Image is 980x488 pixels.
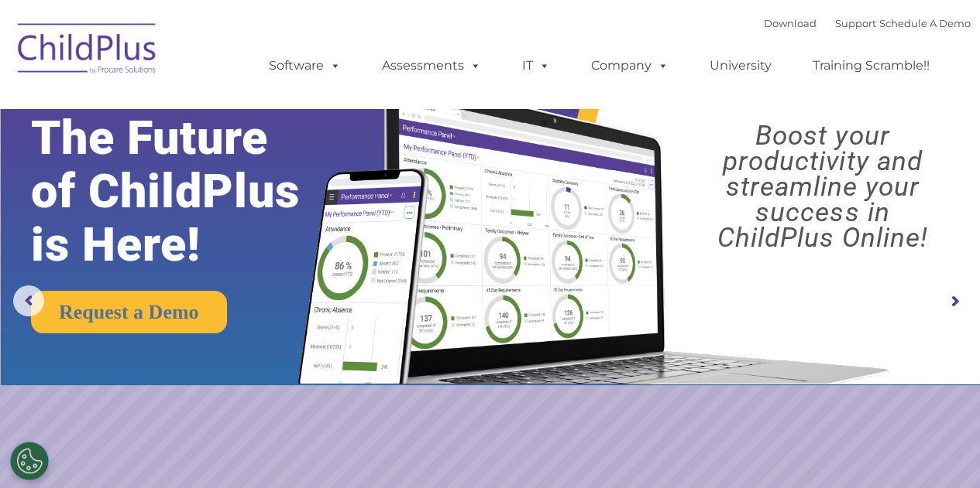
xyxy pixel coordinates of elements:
font: | [764,17,971,29]
a: Software [253,50,356,81]
a: Download [764,17,817,29]
rs-layer: Boost your productivity and streamline your success in ChildPlus Online! [677,123,968,251]
a: Schedule A Demo [879,17,971,29]
img: ChildPlus by Procare Solutions [10,12,165,90]
a: Assessments [366,50,497,81]
a: IT [507,50,566,81]
button: Cookies Settings [10,442,49,480]
a: Company [576,50,684,81]
a: Support [835,17,876,29]
a: University [694,50,787,81]
span: Phone number [215,166,281,177]
a: Request a Demo [31,291,227,333]
span: Last name [215,102,263,114]
a: Training Scramble!! [797,50,945,81]
rs-layer: The Future of ChildPlus is Here! [31,111,344,271]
